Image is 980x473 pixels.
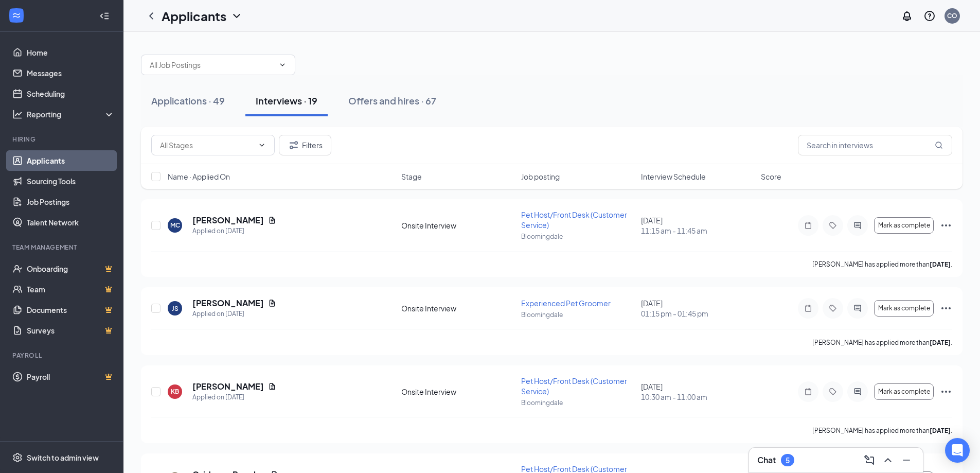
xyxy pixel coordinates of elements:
svg: Notifications [901,10,913,22]
a: TeamCrown [27,279,115,300]
svg: ChevronUp [882,454,894,466]
svg: ChevronDown [258,141,266,149]
svg: QuestionInfo [923,10,936,22]
svg: Note [802,388,814,396]
span: Interview Schedule [641,171,706,182]
svg: Minimize [900,454,913,466]
svg: Note [802,304,814,312]
svg: Settings [12,452,23,463]
button: Mark as complete [874,217,934,234]
div: JS [172,304,179,313]
button: ComposeMessage [861,452,878,468]
div: KB [171,387,179,396]
p: Bloomingdale [521,310,635,319]
div: Onsite Interview [401,303,515,313]
svg: Filter [288,139,300,151]
svg: ActiveChat [851,304,864,312]
input: All Job Postings [150,59,274,71]
span: Stage [401,171,422,182]
svg: MagnifyingGlass [935,141,943,149]
span: Name · Applied On [168,171,230,182]
span: 10:30 am - 11:00 am [641,392,755,402]
input: All Stages [160,139,254,151]
div: Reporting [27,109,115,119]
p: Bloomingdale [521,398,635,407]
div: 5 [786,456,790,465]
div: Applied on [DATE] [192,226,276,236]
button: Mark as complete [874,383,934,400]
div: Onsite Interview [401,387,515,397]
svg: Tag [827,388,839,396]
p: [PERSON_NAME] has applied more than . [812,260,952,269]
svg: ChevronLeft [145,10,157,22]
a: Scheduling [27,83,115,104]
div: [DATE] [641,298,755,319]
div: MC [170,221,180,230]
span: Mark as complete [878,388,930,395]
a: Messages [27,63,115,83]
div: Interviews · 19 [256,94,317,107]
div: Offers and hires · 67 [348,94,436,107]
svg: Ellipses [940,302,952,314]
svg: ChevronDown [278,61,287,69]
span: 11:15 am - 11:45 am [641,225,755,236]
svg: Tag [827,221,839,230]
svg: Analysis [12,109,23,119]
span: Experienced Pet Groomer [521,299,611,308]
svg: Ellipses [940,386,952,398]
button: ChevronUp [880,452,896,468]
a: PayrollCrown [27,366,115,387]
div: [DATE] [641,215,755,236]
svg: ActiveChat [851,221,864,230]
svg: WorkstreamLogo [11,10,22,21]
svg: ComposeMessage [863,454,876,466]
b: [DATE] [930,339,951,346]
span: Job posting [521,171,560,182]
button: Mark as complete [874,300,934,317]
span: Mark as complete [878,222,930,229]
b: [DATE] [930,427,951,434]
svg: Document [268,299,276,307]
a: Talent Network [27,212,115,233]
a: Sourcing Tools [27,171,115,191]
p: [PERSON_NAME] has applied more than . [812,426,952,435]
svg: Note [802,221,814,230]
p: [PERSON_NAME] has applied more than . [812,338,952,347]
h5: [PERSON_NAME] [192,381,264,392]
span: Mark as complete [878,305,930,312]
div: Applications · 49 [151,94,225,107]
span: Pet Host/Front Desk (Customer Service) [521,376,627,396]
span: Score [761,171,781,182]
a: Applicants [27,150,115,171]
a: Home [27,42,115,63]
svg: Tag [827,304,839,312]
svg: ChevronDown [230,10,243,22]
button: Minimize [898,452,915,468]
a: OnboardingCrown [27,258,115,279]
a: DocumentsCrown [27,300,115,320]
h5: [PERSON_NAME] [192,215,264,226]
svg: Document [268,216,276,224]
div: Onsite Interview [401,220,515,231]
span: 01:15 pm - 01:45 pm [641,308,755,319]
div: Switch to admin view [27,452,99,463]
div: Applied on [DATE] [192,392,276,402]
h3: Chat [757,454,776,466]
svg: Ellipses [940,219,952,232]
a: Job Postings [27,191,115,212]
div: Hiring [12,135,113,144]
button: Filter Filters [279,135,331,155]
div: Team Management [12,243,113,252]
svg: ActiveChat [851,388,864,396]
h5: [PERSON_NAME] [192,297,264,309]
span: Pet Host/Front Desk (Customer Service) [521,210,627,230]
div: [DATE] [641,381,755,402]
input: Search in interviews [798,135,952,155]
svg: Collapse [99,11,110,21]
div: Open Intercom Messenger [945,438,970,463]
b: [DATE] [930,260,951,268]
div: Payroll [12,351,113,360]
a: SurveysCrown [27,320,115,341]
svg: Document [268,382,276,391]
